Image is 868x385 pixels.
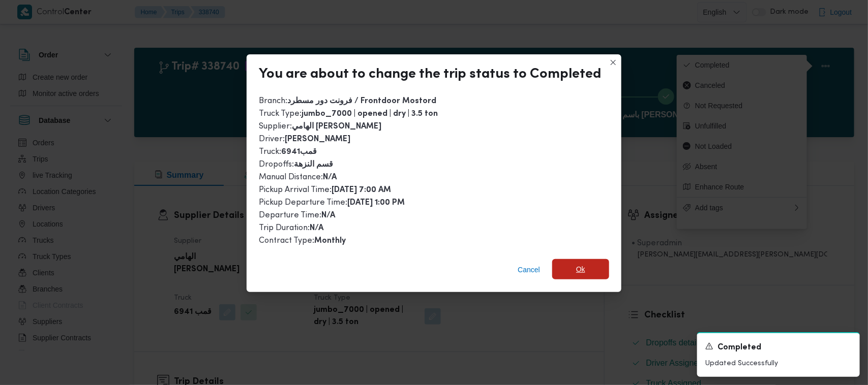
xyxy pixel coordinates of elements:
[332,186,391,194] b: [DATE] 7:00 AM
[259,67,601,83] div: You are about to change the trip status to Completed
[259,173,337,181] span: Manual Distance :
[259,122,381,131] span: Supplier :
[321,212,335,219] b: N/A
[552,259,609,279] button: Ok
[294,161,333,169] b: قسم النزهة
[314,237,346,245] b: Monthly
[259,237,346,245] span: Contract Type :
[259,161,333,169] span: Dropoffs :
[287,98,436,105] b: فرونت دور مسطرد / Frontdoor Mostord
[281,148,317,156] b: قمب6941
[518,264,540,276] span: Cancel
[259,224,323,232] span: Trip Duration :
[310,224,323,232] b: N/A
[607,56,619,69] button: Closes this modal window
[347,199,405,207] b: [DATE] 1:00 PM
[576,263,585,275] span: Ok
[259,199,405,207] span: Pickup Departure Time :
[705,341,852,354] div: Notification
[514,260,544,280] button: Cancel
[259,110,438,118] span: Truck Type :
[292,123,381,131] b: الهامي [PERSON_NAME]
[285,136,350,143] b: [PERSON_NAME]
[705,358,852,369] p: Updated Successfully
[302,110,438,118] b: jumbo_7000 | opened | dry | 3.5 ton
[717,342,761,354] span: Completed
[323,174,337,181] b: N/A
[259,97,436,105] span: Branch :
[259,211,335,219] span: Departure Time :
[259,186,391,194] span: Pickup Arrival Time :
[259,135,350,143] span: Driver :
[259,148,317,156] span: Truck :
